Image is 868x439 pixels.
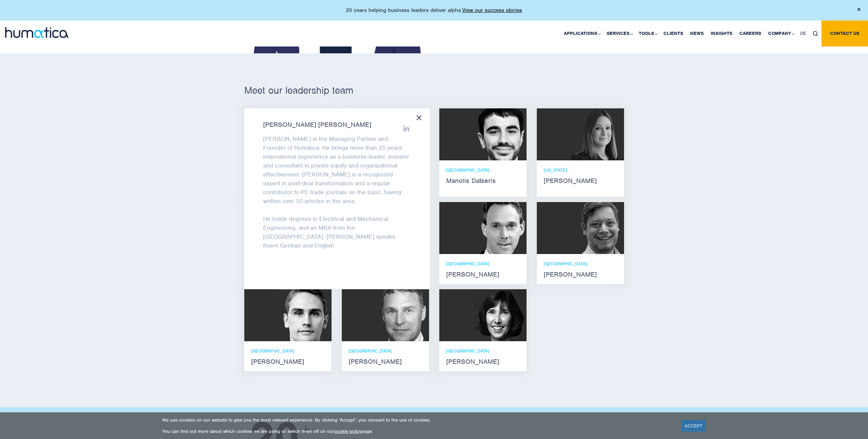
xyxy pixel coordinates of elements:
[560,21,603,46] a: Applications
[446,167,520,173] p: [GEOGRAPHIC_DATA]
[446,359,520,364] strong: [PERSON_NAME]
[544,261,617,267] p: [GEOGRAPHIC_DATA]
[603,21,635,46] a: Services
[681,420,706,431] a: ACCEPT
[263,214,411,250] p: He holds degrees in Electrical and Mechanical Engineering, and an MBA from the [GEOGRAPHIC_DATA]....
[5,27,68,38] img: logo
[162,417,673,423] p: We use cookies on our website to give you the most relevant experience. By clicking “Accept”, you...
[474,289,527,341] img: Karen Wright
[821,21,868,46] a: Contact us
[346,7,522,14] p: 20 years helping business leaders deliver alpha.
[635,21,660,46] a: Tools
[446,348,520,354] p: [GEOGRAPHIC_DATA]
[278,289,332,341] img: Paul Simpson
[544,272,617,277] strong: [PERSON_NAME]
[462,7,522,14] a: View our success stories
[474,108,527,160] img: Manolis Datseris
[244,84,624,96] h2: Meet our leadership team
[660,21,687,46] a: Clients
[765,21,797,46] a: Company
[162,428,673,434] p: You can find out more about which cookies we are using or switch them off on our page.
[544,167,617,173] p: [US_STATE]
[263,122,411,128] strong: [PERSON_NAME] [PERSON_NAME]
[736,21,765,46] a: Careers
[687,21,707,46] a: News
[474,202,527,254] img: Andreas Knobloch
[446,272,520,277] strong: [PERSON_NAME]
[349,348,422,354] p: [GEOGRAPHIC_DATA]
[376,289,429,341] img: Bryan Turner
[334,428,362,434] a: cookie policy
[797,21,809,46] a: DE
[571,202,624,254] img: Claudio Limacher
[251,348,325,354] p: [GEOGRAPHIC_DATA]
[263,134,411,205] p: [PERSON_NAME] is the Managing Partner and Founder of Humatica. He brings more than 25 years’ inte...
[446,261,520,267] p: [GEOGRAPHIC_DATA]
[251,359,325,364] strong: [PERSON_NAME]
[707,21,736,46] a: Insights
[446,178,520,184] strong: Manolis Datseris
[544,178,617,184] strong: [PERSON_NAME]
[349,359,422,364] strong: [PERSON_NAME]
[800,30,806,36] span: DE
[813,31,818,36] img: search_icon
[571,108,624,160] img: Melissa Mounce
